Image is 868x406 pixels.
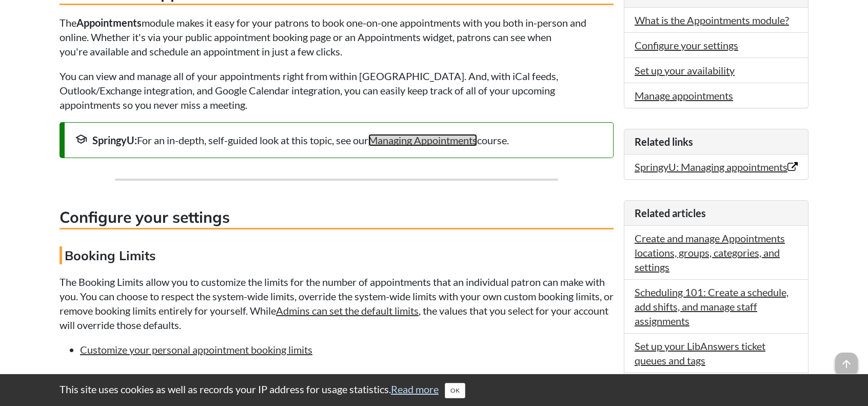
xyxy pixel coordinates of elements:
a: Customize your personal appointment booking limits [80,343,312,356]
p: You can view and manage all of your appointments right from within [GEOGRAPHIC_DATA]. And, with i... [60,69,614,112]
a: Read more [391,383,439,395]
a: Set up your availability [635,64,735,76]
button: Close [445,383,465,398]
a: Managing Appointments [368,134,477,146]
a: Create and manage Appointments locations, groups, categories, and settings [635,232,785,273]
a: Set up your LibAnswers ticket queues and tags [635,340,765,366]
a: Configure your settings [635,39,738,51]
a: SpringyU: Managing appointments [635,161,798,173]
h4: Booking Limits [60,246,614,264]
strong: Appointments [76,16,142,29]
a: What is the Appointments module? [635,14,789,26]
a: Scheduling 101: Create a schedule, add shifts, and manage staff assignments [635,286,788,327]
p: The Booking Limits allow you to customize the limits for the number of appointments that an indiv... [60,275,614,332]
span: Related articles [635,207,706,219]
a: Manage appointments [635,89,733,102]
h3: Configure your settings [60,206,614,229]
span: arrow_upward [835,353,858,375]
a: arrow_upward [835,354,858,366]
p: The module makes it easy for your patrons to book one-on-one appointments with you both in-person... [60,15,614,59]
div: This site uses cookies as well as records your IP address for usage statistics. [49,382,819,398]
span: Related links [635,136,693,148]
strong: SpringyU: [92,134,137,146]
span: school [75,133,87,145]
div: For an in-depth, self-guided look at this topic, see our course. [75,133,603,147]
a: Admins can set the default limits [276,304,419,317]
